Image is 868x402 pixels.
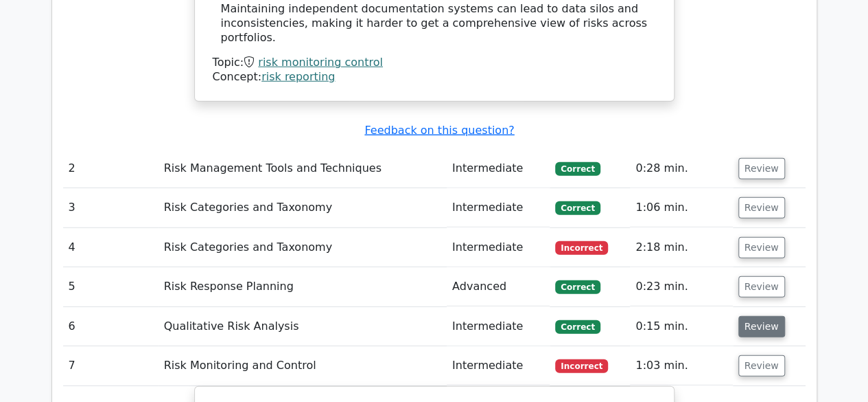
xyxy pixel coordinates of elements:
[213,70,656,85] div: Concept:
[555,359,608,373] span: Incorrect
[630,228,732,267] td: 2:18 min.
[447,267,550,306] td: Advanced
[159,188,447,227] td: Risk Categories and Taxonomy
[555,162,600,176] span: Correct
[447,149,550,188] td: Intermediate
[630,346,732,386] td: 1:03 min.
[159,149,447,188] td: Risk Management Tools and Techniques
[555,201,600,215] span: Correct
[447,228,550,267] td: Intermediate
[159,267,447,306] td: Risk Response Planning
[630,307,732,346] td: 0:15 min.
[447,346,550,386] td: Intermediate
[447,188,550,227] td: Intermediate
[447,307,550,346] td: Intermediate
[630,267,732,306] td: 0:23 min.
[555,320,600,334] span: Correct
[258,56,383,69] a: risk monitoring control
[364,124,514,137] a: Feedback on this question?
[555,241,608,255] span: Incorrect
[63,267,159,306] td: 5
[738,276,785,298] button: Review
[213,56,656,70] div: Topic:
[738,237,785,258] button: Review
[63,228,159,267] td: 4
[63,188,159,227] td: 3
[738,316,785,337] button: Review
[159,228,447,267] td: Risk Categories and Taxonomy
[63,149,159,188] td: 2
[630,149,732,188] td: 0:28 min.
[738,197,785,219] button: Review
[555,280,600,294] span: Correct
[63,346,159,386] td: 7
[63,307,159,346] td: 6
[738,355,785,377] button: Review
[159,346,447,386] td: Risk Monitoring and Control
[630,188,732,227] td: 1:06 min.
[261,70,335,83] a: risk reporting
[738,158,785,179] button: Review
[159,307,447,346] td: Qualitative Risk Analysis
